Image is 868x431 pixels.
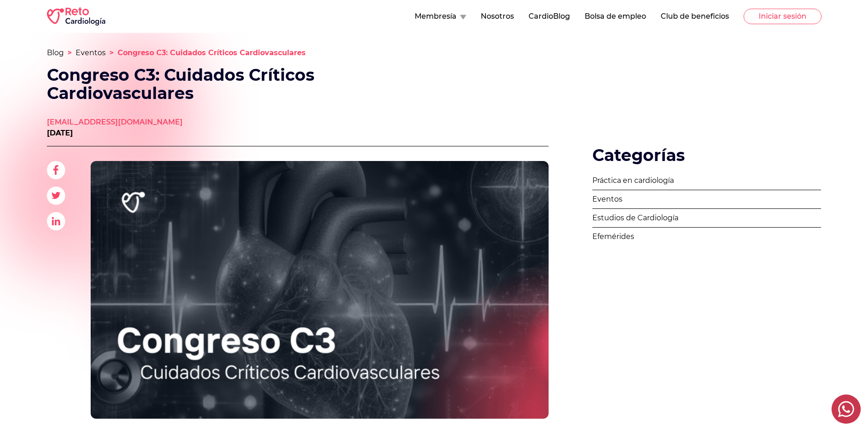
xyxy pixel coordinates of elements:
button: Nosotros [481,11,514,22]
p: [DATE] [47,128,183,139]
button: Iniciar sesión [744,9,822,24]
button: Bolsa de empleo [585,11,646,22]
span: Congreso C3: Cuidados Críticos Cardiovasculares [118,48,306,57]
button: CardioBlog [529,11,570,22]
button: Club de beneficios [661,11,729,22]
span: > [67,48,72,57]
img: RETO Cardio Logo [47,7,105,26]
a: [EMAIL_ADDRESS][DOMAIN_NAME] [47,117,183,128]
h1: Congreso C3: Cuidados Críticos Cardiovasculares [47,66,397,102]
span: > [109,48,114,57]
a: Eventos [592,190,822,209]
img: Cuidados Críticos Cardiovasculares [91,161,549,419]
button: Membresía [415,11,466,22]
a: Blog [47,48,64,57]
a: Estudios de Cardiología [592,209,822,228]
a: Efemérides [592,228,822,246]
a: Eventos [76,48,106,57]
h2: Categorías [592,146,822,164]
a: Práctica en cardiología [592,171,822,190]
